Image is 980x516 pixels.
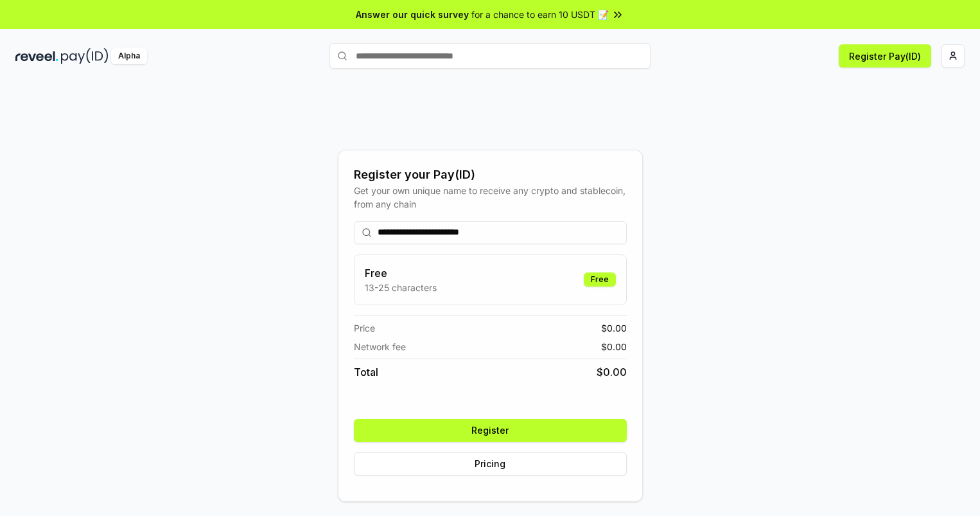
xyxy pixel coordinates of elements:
[354,184,627,211] div: Get your own unique name to receive any crypto and stablecoin, from any chain
[354,340,406,353] span: Network fee
[584,272,616,287] div: Free
[111,48,147,64] div: Alpha
[61,48,109,64] img: pay_id
[354,321,375,335] span: Price
[839,44,931,67] button: Register Pay(ID)
[15,48,58,64] img: reveel_dark
[365,281,437,294] p: 13-25 characters
[471,8,609,21] span: for a chance to earn 10 USDT 📝
[354,452,627,476] button: Pricing
[365,265,437,281] h3: Free
[356,8,469,21] span: Answer our quick survey
[601,340,627,353] span: $ 0.00
[597,364,627,380] span: $ 0.00
[354,364,378,380] span: Total
[354,419,627,442] button: Register
[601,321,627,335] span: $ 0.00
[354,166,627,184] div: Register your Pay(ID)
